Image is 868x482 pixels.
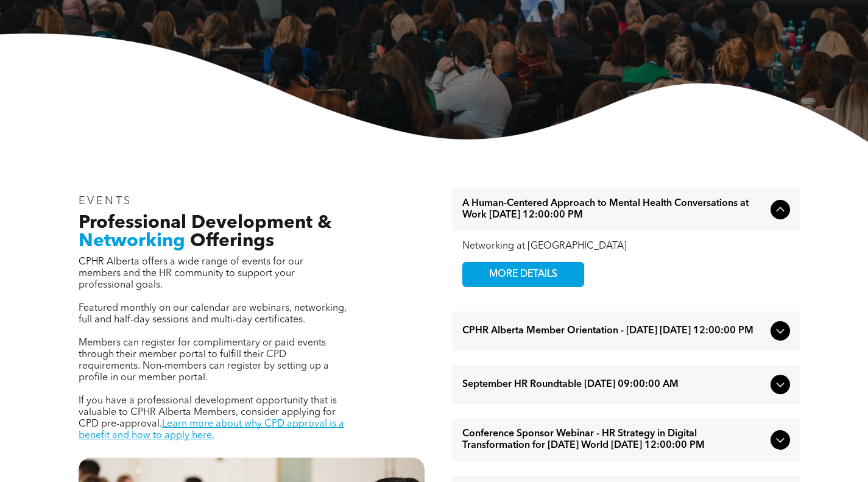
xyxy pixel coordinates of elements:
span: CPHR Alberta Member Orientation - [DATE] [DATE] 12:00:00 PM [462,325,766,337]
a: MORE DETAILS [462,262,584,287]
span: September HR Roundtable [DATE] 09:00:00 AM [462,379,766,391]
span: MORE DETAILS [475,263,571,286]
span: A Human-Centered Approach to Mental Health Conversations at Work [DATE] 12:00:00 PM [462,198,766,221]
span: If you have a professional development opportunity that is valuable to CPHR Alberta Members, cons... [79,396,337,429]
span: EVENTS [79,196,133,207]
span: Networking [79,232,185,250]
span: Members can register for complimentary or paid events through their member portal to fulfill thei... [79,338,329,383]
span: Offerings [190,232,274,250]
span: CPHR Alberta offers a wide range of events for our members and the HR community to support your p... [79,257,303,290]
div: Networking at [GEOGRAPHIC_DATA] [462,241,790,252]
span: Professional Development & [79,214,331,232]
a: Learn more about why CPD approval is a benefit and how to apply here. [79,419,344,441]
span: Conference Sponsor Webinar - HR Strategy in Digital Transformation for [DATE] World [DATE] 12:00:... [462,428,766,452]
span: Featured monthly on our calendar are webinars, networking, full and half-day sessions and multi-d... [79,303,347,325]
